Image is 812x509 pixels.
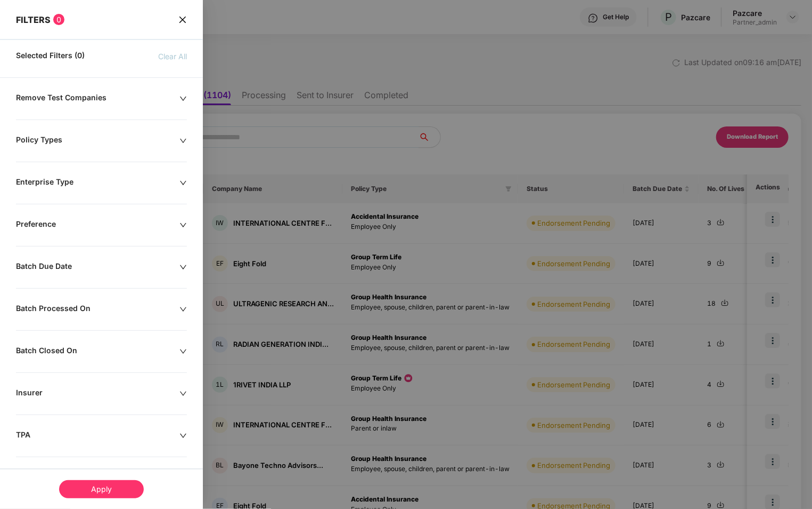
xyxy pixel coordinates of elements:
span: down [179,95,187,102]
span: down [179,264,187,271]
div: Batch Processed On [16,304,179,315]
span: down [179,137,187,145]
div: Batch Closed On [16,346,179,357]
span: Clear All [158,51,187,62]
div: Insurer [16,388,179,400]
span: down [179,306,187,313]
span: down [179,221,187,229]
span: down [179,179,187,187]
span: down [179,432,187,440]
span: Selected Filters (0) [16,51,85,62]
span: close [178,14,187,25]
div: Enterprise Type [16,177,179,189]
div: TPA [16,430,179,442]
span: down [179,390,187,397]
div: Preference [16,219,179,231]
div: Policy Types [16,135,179,147]
span: FILTERS [16,14,51,25]
span: down [179,348,187,355]
div: Apply [59,480,144,498]
div: Remove Test Companies [16,93,179,105]
div: Batch Due Date [16,261,179,273]
span: 0 [53,14,64,25]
